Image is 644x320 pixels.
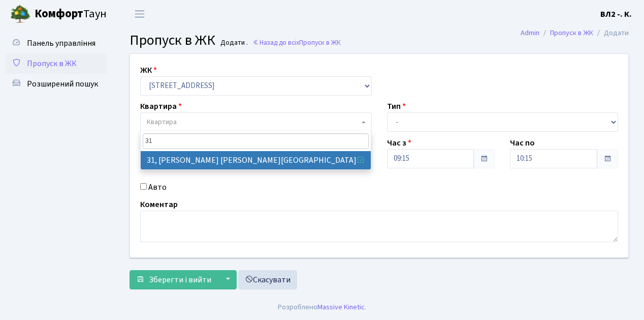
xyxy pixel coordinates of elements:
[550,27,593,38] a: Пропуск в ЖК
[141,151,371,169] li: 31, [PERSON_NAME] [PERSON_NAME][GEOGRAPHIC_DATA]
[27,78,98,90] span: Розширений пошук
[140,100,182,112] label: Квартира
[5,53,107,74] a: Пропуск в ЖК
[140,198,178,211] label: Коментар
[130,30,215,50] span: Пропуск в ЖК
[510,137,535,149] label: Час по
[148,181,167,193] label: Авто
[278,302,366,313] div: Розроблено .
[130,270,218,289] button: Зберегти і вийти
[5,33,107,53] a: Панель управління
[147,117,177,127] span: Квартира
[27,58,77,69] span: Пропуск в ЖК
[27,38,95,49] span: Панель управління
[218,39,248,47] small: Додати .
[127,6,152,22] button: Переключити навігацію
[317,302,365,312] a: Massive Kinetic
[140,64,157,76] label: ЖК
[387,137,411,149] label: Час з
[5,74,107,94] a: Розширений пошук
[35,6,107,23] span: Таун
[505,22,644,44] nav: breadcrumb
[238,270,297,289] a: Скасувати
[600,8,632,20] a: ВЛ2 -. К.
[600,9,632,20] b: ВЛ2 -. К.
[387,100,406,112] label: Тип
[10,4,30,24] img: logo.png
[252,38,341,47] a: Назад до всіхПропуск в ЖК
[593,27,629,39] li: Додати
[521,27,539,38] a: Admin
[299,38,341,47] span: Пропуск в ЖК
[149,274,211,285] span: Зберегти і вийти
[35,6,83,22] b: Комфорт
